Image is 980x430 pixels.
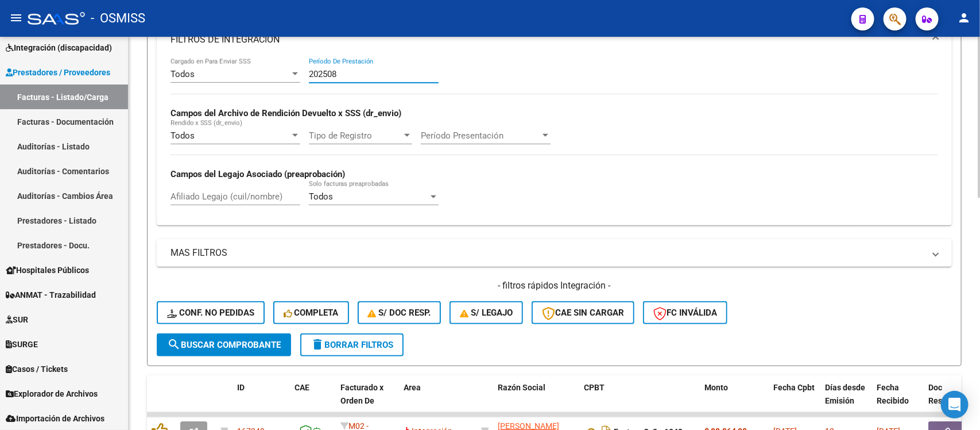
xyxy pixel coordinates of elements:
span: Completa [284,308,339,318]
span: - OSMISS [91,6,145,31]
span: Importación de Archivos [6,412,104,425]
span: Prestadores / Proveedores [6,66,110,79]
span: FC Inválida [653,308,717,318]
mat-panel-title: MAS FILTROS [171,247,924,259]
span: Borrar Filtros [311,340,393,350]
span: Todos [171,130,195,141]
mat-icon: delete [311,337,324,351]
datatable-header-cell: Area [399,375,477,426]
mat-icon: menu [9,11,23,25]
span: Doc Respaldatoria [928,383,980,405]
button: S/ legajo [450,301,523,324]
datatable-header-cell: Monto [700,375,769,426]
datatable-header-cell: ID [233,375,290,426]
datatable-header-cell: Razón Social [493,375,579,426]
strong: Campos del Archivo de Rendición Devuelto x SSS (dr_envio) [171,108,401,118]
span: Facturado x Orden De [340,383,384,405]
button: Borrar Filtros [300,333,404,356]
span: ANMAT - Trazabilidad [6,289,96,301]
span: Razón Social [498,383,545,392]
mat-panel-title: FILTROS DE INTEGRACION [171,33,924,46]
span: CAE SIN CARGAR [542,308,624,318]
button: Completa [273,301,349,324]
div: Open Intercom Messenger [941,391,969,419]
datatable-header-cell: CPBT [579,375,700,426]
span: Todos [309,191,333,202]
span: Fecha Cpbt [773,383,815,392]
span: Período Presentación [421,130,540,141]
span: Monto [704,383,728,392]
button: CAE SIN CARGAR [532,301,634,324]
span: Conf. no pedidas [167,308,254,318]
mat-expansion-panel-header: FILTROS DE INTEGRACION [157,21,952,58]
button: Buscar Comprobante [157,333,291,356]
span: Fecha Recibido [877,383,909,405]
datatable-header-cell: Facturado x Orden De [336,375,399,426]
datatable-header-cell: Fecha Recibido [872,375,924,426]
strong: Campos del Legajo Asociado (preaprobación) [171,169,345,179]
span: Hospitales Públicos [6,264,89,277]
span: Tipo de Registro [309,130,402,141]
span: Todos [171,69,195,79]
mat-icon: person [957,11,971,25]
span: S/ Doc Resp. [368,308,431,318]
mat-icon: search [167,337,181,351]
span: S/ legajo [460,308,513,318]
span: Casos / Tickets [6,363,68,375]
h4: - filtros rápidos Integración - [157,279,952,292]
span: SUR [6,313,28,326]
span: Explorador de Archivos [6,387,98,400]
span: Integración (discapacidad) [6,41,112,54]
div: FILTROS DE INTEGRACION [157,58,952,225]
span: ID [237,383,245,392]
button: Conf. no pedidas [157,301,265,324]
span: SURGE [6,338,38,351]
span: Buscar Comprobante [167,340,281,350]
span: Días desde Emisión [825,383,865,405]
button: S/ Doc Resp. [358,301,441,324]
datatable-header-cell: Fecha Cpbt [769,375,820,426]
datatable-header-cell: CAE [290,375,336,426]
span: Area [404,383,421,392]
button: FC Inválida [643,301,727,324]
span: CPBT [584,383,605,392]
datatable-header-cell: Días desde Emisión [820,375,872,426]
mat-expansion-panel-header: MAS FILTROS [157,239,952,267]
span: CAE [295,383,309,392]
